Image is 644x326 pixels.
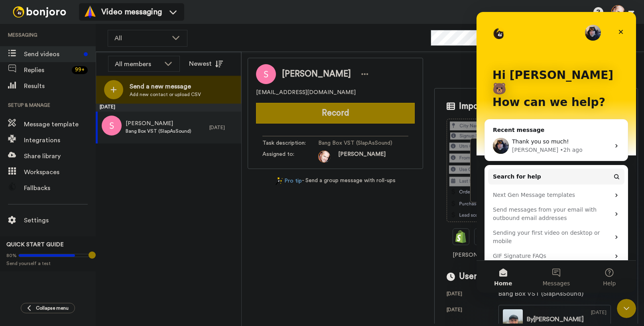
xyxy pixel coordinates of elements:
[276,177,283,185] img: magic-wand.svg
[459,100,552,112] span: Imported Customer Info
[262,151,318,163] span: Assigned to:
[24,216,96,225] span: Settings
[24,81,96,91] span: Results
[209,124,237,131] div: [DATE]
[256,103,415,124] button: Record
[102,116,122,136] img: s.png
[338,151,386,163] span: [PERSON_NAME]
[459,271,505,283] span: User history
[96,104,241,112] div: [DATE]
[24,183,96,193] span: Fallbacks
[256,64,276,84] img: Image of Scott
[455,230,467,243] img: Shopify
[477,12,636,293] iframe: Intercom live chat
[248,177,423,185] div: - Send a group message with roll-ups
[24,65,69,75] span: Replies
[126,128,191,134] span: Bang Box VST (SlapAsSound)
[256,89,356,97] span: [EMAIL_ADDRESS][DOMAIN_NAME]
[617,299,636,318] iframe: Intercom live chat
[282,68,351,80] span: [PERSON_NAME]
[24,151,96,161] span: Share library
[72,66,88,74] div: 99 +
[318,139,394,147] span: Bang Box VST (SlapAsSound)
[498,289,583,299] div: Bang Box VST (SlapAsSound)
[24,167,96,177] span: Workspaces
[115,59,160,69] div: All members
[126,120,191,128] span: [PERSON_NAME]
[24,120,96,129] span: Message template
[130,91,201,98] span: Add new contact or upload CSV
[183,56,229,72] button: Newest
[114,33,168,43] span: All
[101,6,162,18] span: Video messaging
[527,314,584,324] div: By [PERSON_NAME]
[130,82,201,91] span: Send a new message
[318,151,330,163] img: bbd81e86-b9e1-45d7-a59f-2f6a40d89062-1695469288.jpg
[6,242,64,247] span: QUICK START GUIDE
[447,251,626,259] span: [PERSON_NAME] connects with all your other software
[21,303,75,313] button: Collapse menu
[447,291,498,299] div: [DATE]
[24,49,81,59] span: Send videos
[84,6,97,18] img: vm-color.svg
[10,6,69,18] img: bj-logo-header-white.svg
[262,139,318,147] span: Task description :
[6,260,89,267] span: Send yourself a test
[276,177,302,185] a: Pro tip
[36,305,69,311] span: Collapse menu
[24,136,96,145] span: Integrations
[6,252,17,259] span: 80%
[476,230,489,243] img: Ontraport
[89,251,96,259] div: Tooltip anchor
